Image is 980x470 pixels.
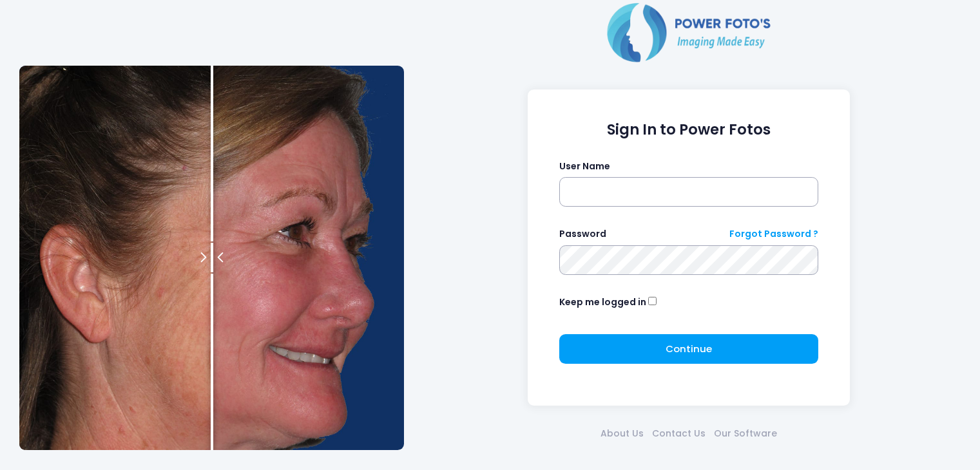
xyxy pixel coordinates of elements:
[559,121,819,138] h1: Sign In to Power Fotos
[666,342,712,355] span: Continue
[729,227,818,241] a: Forgot Password ?
[559,334,819,364] button: Continue
[709,427,781,440] a: Our Software
[559,296,646,309] label: Keep me logged in
[559,160,610,173] label: User Name
[648,427,709,440] a: Contact Us
[596,427,648,440] a: About Us
[559,227,606,241] label: Password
